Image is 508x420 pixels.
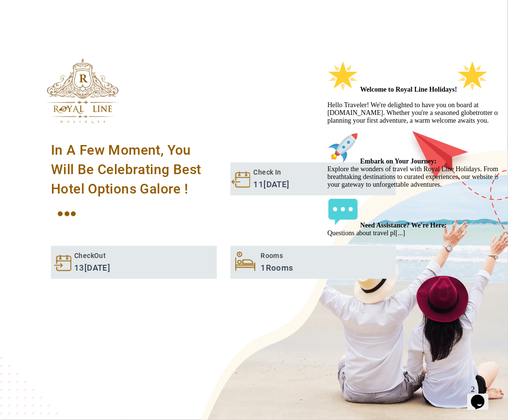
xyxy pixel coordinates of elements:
[4,29,177,180] span: Hello Traveler! We're delighted to have you on board at [DOMAIN_NAME]. Whether you're a seasoned ...
[254,168,281,176] span: Check In
[4,140,35,171] img: :speech_balloon:
[261,262,266,274] span: 1
[4,4,179,180] div: 🌟 Welcome to Royal Line Holidays!🌟Hello Traveler! We're delighted to have you on board at [DOMAIN...
[4,4,35,35] img: :star2:
[37,165,123,172] strong: Need Assistance? We're Here:
[84,262,110,274] span: [DATE]
[37,101,114,108] strong: Embark on Your Journey:
[74,262,84,274] span: 13
[261,252,283,259] span: Rooms
[254,178,264,190] span: 11
[467,381,498,410] iframe: chat widget
[4,76,35,107] img: :rocket:
[263,178,289,190] span: [DATE]
[37,29,165,36] strong: Welcome to Royal Line Holidays!
[261,262,394,274] span: Rooms
[47,58,119,124] img: The Royal Line Holidays
[133,4,164,35] img: :star2:
[74,252,106,259] span: CheckOut
[51,141,214,214] span: In A Few Moment, You Will Be Celebrating Best Hotel options galore !
[324,57,498,376] iframe: chat widget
